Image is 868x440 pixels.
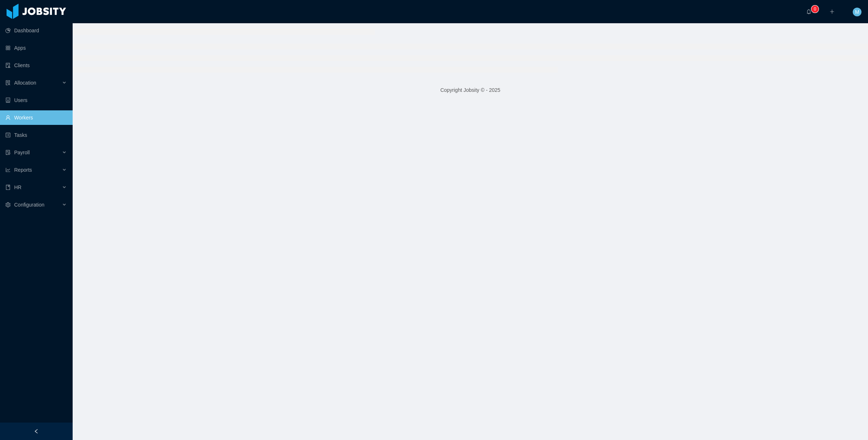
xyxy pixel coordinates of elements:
[806,9,811,14] i: icon: bell
[5,23,67,38] a: icon: pie-chartDashboard
[5,93,67,107] a: icon: robotUsers
[5,185,11,190] i: icon: book
[855,8,859,16] span: M
[14,184,21,190] span: HR
[14,202,44,208] span: Configuration
[14,150,30,155] span: Payroll
[5,110,67,125] a: icon: userWorkers
[5,202,11,207] i: icon: setting
[5,150,11,155] i: icon: file-protect
[73,78,868,103] footer: Copyright Jobsity © - 2025
[5,80,11,85] i: icon: solution
[14,80,36,86] span: Allocation
[5,128,67,142] a: icon: profileTasks
[830,9,835,14] i: icon: plus
[5,41,67,55] a: icon: appstoreApps
[14,167,32,173] span: Reports
[811,5,819,13] sup: 0
[5,58,67,73] a: icon: auditClients
[5,167,11,172] i: icon: line-chart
